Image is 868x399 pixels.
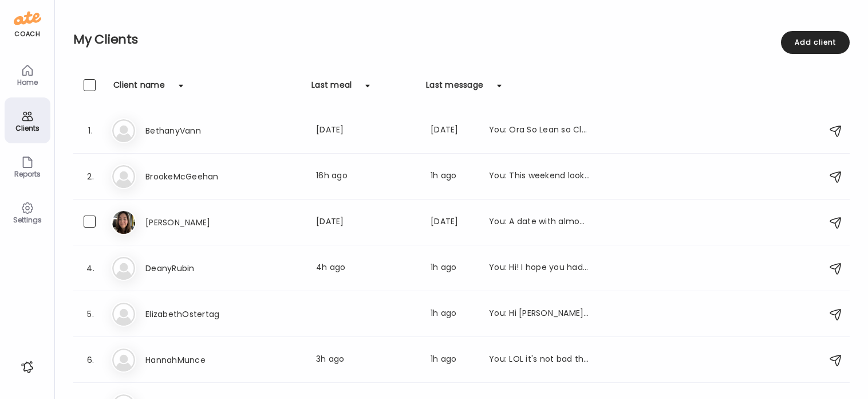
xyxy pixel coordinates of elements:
div: Settings [7,216,48,224]
div: 1h ago [431,307,475,321]
h2: My Clients [73,31,850,48]
h3: ElizabethOstertag [145,307,246,321]
div: 2. [84,170,97,183]
div: coach [14,29,40,39]
div: Home [7,79,48,86]
div: [DATE] [431,124,475,138]
div: You: Ora So Lean so Clean protein powder [489,124,590,138]
div: Last message [426,79,483,97]
h3: BethanyVann [145,124,246,138]
div: Last meal [311,79,352,97]
h3: HannahMunce [145,353,246,367]
h3: DeanyRubin [145,261,246,275]
div: You: This weekend looked so good, I’m so proud of you!! That was not an easy situation to be in b... [489,170,590,183]
div: 3h ago [316,353,417,367]
div: You: LOL it's not bad though! You got that protein in, throw in a side salad and this works as lo... [489,353,590,367]
div: 4. [84,261,97,275]
div: [DATE] [316,216,417,229]
div: You: Hi [PERSON_NAME]! So glad we’re connected on here. I’m excited to work together!! Feel free ... [489,307,590,321]
img: ate [14,9,41,28]
div: 1. [84,124,97,138]
h3: [PERSON_NAME] [145,216,246,229]
div: 5. [84,307,97,321]
div: [DATE] [431,216,475,229]
h3: BrookeMcGeehan [145,170,246,183]
div: Client name [113,79,165,97]
div: Reports [7,170,48,178]
div: You: Hi! I hope you had a great time at the wedding!! How’d it go food-wise? [489,261,590,275]
div: 6. [84,353,97,367]
div: 4h ago [316,261,417,275]
div: Add client [781,31,850,54]
div: 16h ago [316,170,417,183]
div: You: A date with almond butter sounds delicious as a snack sometimes! [489,216,590,229]
div: 1h ago [431,261,475,275]
div: 1h ago [431,170,475,183]
div: [DATE] [316,124,417,138]
div: 1h ago [431,353,475,367]
div: Clients [7,124,48,132]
